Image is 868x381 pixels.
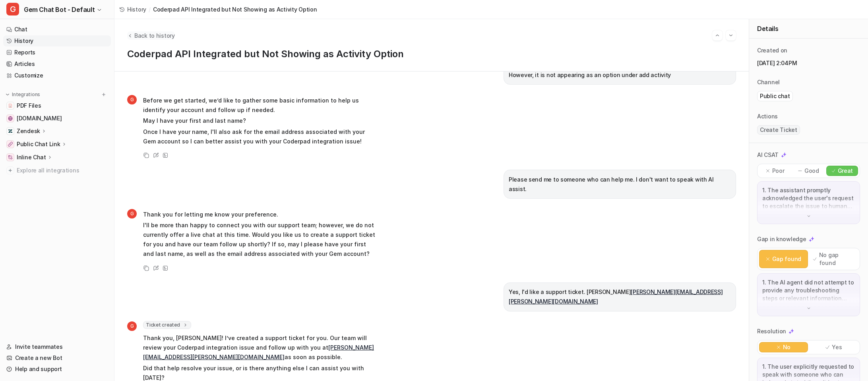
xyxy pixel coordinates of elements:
[3,100,111,111] a: PDF FilesPDF Files
[762,278,855,302] p: 1. The AI agent did not attempt to provide any troubleshooting steps or relevant information abou...
[806,306,812,311] img: down-arrow
[3,341,111,352] a: Invite teammates
[757,151,779,159] p: AI CSAT
[757,78,780,86] p: Channel
[760,92,790,100] p: Public chat
[8,129,13,133] img: Zendesk
[8,116,13,121] img: status.gem.com
[806,213,812,219] img: down-arrow
[3,35,111,46] a: History
[143,333,376,362] p: Thank you, [PERSON_NAME]! I’ve created a support ticket for you. Our team will review your Coderp...
[783,343,790,351] p: No
[3,113,111,124] a: status.gem.com[DOMAIN_NAME]
[726,30,736,41] button: Go to next session
[3,58,111,70] a: Articles
[757,235,806,243] p: Gap in knowledge
[3,91,43,99] button: Integrations
[17,140,60,148] p: Public Chat Link
[832,343,842,351] p: Yes
[149,5,151,14] span: /
[3,352,111,364] a: Create a new Bot
[3,364,111,375] a: Help and support
[119,5,146,14] a: History
[17,164,108,177] span: Explore all integrations
[101,92,107,97] img: menu_add.svg
[8,155,13,160] img: Inline Chat
[509,175,731,194] p: Please send me to someone who can help me. I don't want to speak with AI assist.
[712,30,723,41] button: Go to previous session
[127,31,175,40] button: Back to history
[153,5,317,14] span: Coderpad API Integrated but Not Showing as Activity Option
[5,92,10,97] img: expand menu
[8,103,13,108] img: PDF Files
[3,24,111,35] a: Chat
[134,31,175,40] span: Back to history
[143,116,376,126] p: May I have your first and last name?
[757,327,786,335] p: Resolution
[509,287,731,306] p: Yes, I'd like a support ticket. [PERSON_NAME]
[24,4,95,15] span: Gem Chat Bot - Default
[6,166,14,174] img: explore all integrations
[757,112,778,120] p: Actions
[143,321,191,329] span: Ticket created
[3,70,111,81] a: Customize
[3,165,111,176] a: Explore all integrations
[772,167,785,175] p: Poor
[143,220,376,259] p: I'll be more than happy to connect you with our support team; however, we do not currently offer ...
[772,255,801,263] p: Gap found
[757,125,800,135] span: Create Ticket
[143,96,376,115] p: Before we get started, we’d like to gather some basic information to help us identify your accoun...
[819,251,854,267] p: No gap found
[3,47,111,58] a: Reports
[762,186,855,210] p: 1. The assistant promptly acknowledged the user's request to escalate the issue to human support ...
[757,46,787,54] p: Created on
[804,167,819,175] p: Good
[127,5,146,14] span: History
[838,167,853,175] p: Great
[17,102,41,110] span: PDF Files
[6,3,19,15] span: G
[127,209,137,219] span: G
[757,59,860,67] p: [DATE] 2:04PM
[749,19,868,39] div: Details
[17,153,46,161] p: Inline Chat
[143,127,376,146] p: Once I have your name, I'll also ask for the email address associated with your Gem account so I ...
[12,91,40,98] p: Integrations
[143,210,376,219] p: Thank you for letting me know your preference.
[728,32,734,39] img: Next session
[8,142,13,147] img: Public Chat Link
[17,127,40,135] p: Zendesk
[715,32,720,39] img: Previous session
[127,95,137,104] span: G
[17,114,62,122] span: [DOMAIN_NAME]
[127,48,736,60] h1: Coderpad API Integrated but Not Showing as Activity Option
[127,321,137,331] span: G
